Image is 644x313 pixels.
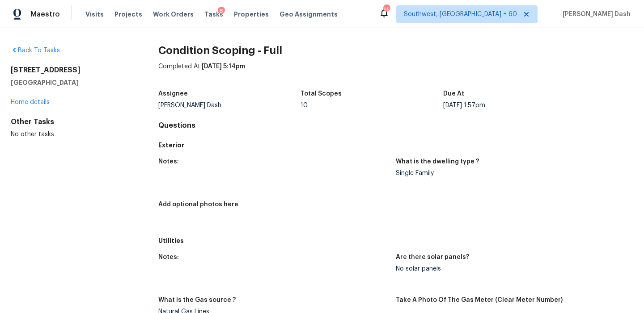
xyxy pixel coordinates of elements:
[396,159,479,165] h5: What is the dwelling type ?
[396,297,563,303] h5: Take A Photo Of The Gas Meter (Clear Meter Number)
[158,62,633,85] div: Completed At:
[396,170,626,176] div: Single Family
[158,121,633,130] h4: Questions
[301,91,342,97] h5: Total Scopes
[234,10,269,19] span: Properties
[158,254,179,260] h5: Notes:
[30,10,60,19] span: Maestro
[153,10,194,19] span: Work Orders
[114,10,142,19] span: Projects
[158,297,236,303] h5: What is the Gas source ?
[443,102,586,109] div: [DATE] 1:57pm
[301,102,443,109] div: 10
[396,266,626,272] div: No solar panels
[396,254,469,260] h5: Are there solar panels?
[11,131,54,138] span: No other tasks
[204,11,223,17] span: Tasks
[158,236,633,245] h5: Utilities
[202,63,245,70] span: [DATE] 5:14pm
[158,141,633,150] h5: Exterior
[218,7,225,16] div: 8
[404,10,517,19] span: Southwest, [GEOGRAPHIC_DATA] + 60
[11,78,130,87] h5: [GEOGRAPHIC_DATA]
[85,10,104,19] span: Visits
[383,5,390,14] div: 655
[559,10,631,19] span: [PERSON_NAME] Dash
[158,159,179,165] h5: Notes:
[158,201,238,208] h5: Add optional photos here
[158,91,188,97] h5: Assignee
[280,10,338,19] span: Geo Assignments
[11,99,50,105] a: Home details
[158,46,633,55] h2: Condition Scoping - Full
[158,102,301,109] div: [PERSON_NAME] Dash
[11,47,60,54] a: Back To Tasks
[11,117,130,126] div: Other Tasks
[11,66,130,75] h2: [STREET_ADDRESS]
[443,91,464,97] h5: Due At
